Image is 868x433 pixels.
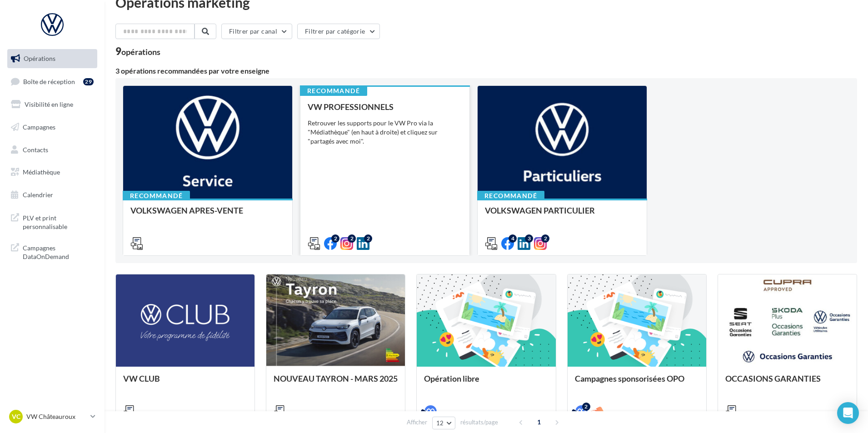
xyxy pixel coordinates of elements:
span: Calendrier [23,191,53,199]
a: PLV et print personnalisable [5,208,99,235]
div: 2 [541,234,549,243]
span: VOLKSWAGEN PARTICULIER [485,205,595,215]
a: Opérations [5,49,99,68]
span: résultats/page [460,418,498,427]
span: Afficher [407,418,427,427]
a: Campagnes [5,118,99,137]
span: Opération libre [424,373,479,383]
a: Médiathèque [5,163,99,182]
span: Campagnes sponsorisées OPO [575,373,684,383]
span: VW CLUB [123,373,160,383]
div: 3 [525,234,533,243]
div: Retrouver les supports pour le VW Pro via la "Médiathèque" (en haut à droite) et cliquez sur "par... [308,119,462,146]
span: 1 [532,415,546,429]
button: 12 [432,417,455,429]
span: NOUVEAU TAYRON - MARS 2025 [274,373,398,383]
div: 2 [582,403,590,411]
div: 2 [364,234,372,243]
a: VC VW Châteauroux [7,408,97,425]
span: PLV et print personnalisable [23,212,94,231]
button: Filtrer par catégorie [297,24,380,39]
div: 9 [115,46,160,56]
span: Boîte de réception [23,77,75,85]
span: VW PROFESSIONNELS [308,102,394,112]
button: Filtrer par canal [221,24,292,39]
div: 4 [509,234,517,243]
span: VOLKSWAGEN APRES-VENTE [130,205,243,215]
span: 12 [436,419,444,427]
div: opérations [121,48,160,56]
span: Visibilité en ligne [25,100,73,108]
span: OCCASIONS GARANTIES [725,373,821,383]
p: VW Châteauroux [26,412,87,421]
div: Recommandé [477,191,544,201]
a: Visibilité en ligne [5,95,99,114]
div: 3 opérations recommandées par votre enseigne [115,67,857,75]
span: Médiathèque [23,168,60,176]
a: Boîte de réception29 [5,72,99,91]
span: Campagnes [23,123,55,131]
span: Opérations [24,55,55,62]
div: Recommandé [123,191,190,201]
a: Contacts [5,140,99,159]
div: 2 [348,234,356,243]
a: Calendrier [5,185,99,204]
div: Recommandé [300,86,367,96]
a: Campagnes DataOnDemand [5,238,99,265]
span: VC [12,412,20,421]
div: 2 [331,234,339,243]
div: 29 [83,78,94,85]
div: Open Intercom Messenger [837,402,859,424]
span: Contacts [23,145,48,153]
span: Campagnes DataOnDemand [23,242,94,261]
